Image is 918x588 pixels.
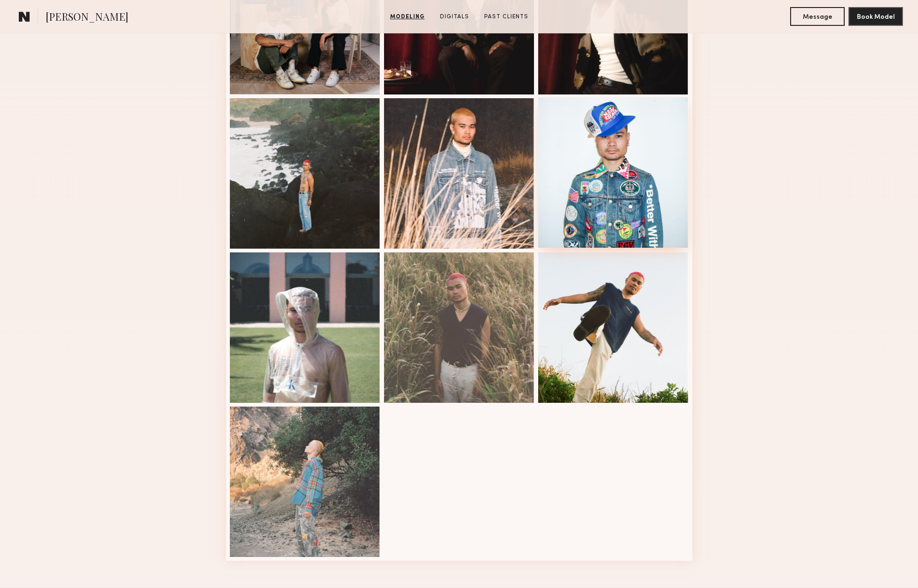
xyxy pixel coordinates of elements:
[436,13,473,21] a: Digitals
[848,7,903,26] button: Book Model
[46,9,128,26] span: [PERSON_NAME]
[848,12,903,20] a: Book Model
[386,13,429,21] a: Modeling
[480,13,532,21] a: Past Clients
[790,7,845,26] button: Message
